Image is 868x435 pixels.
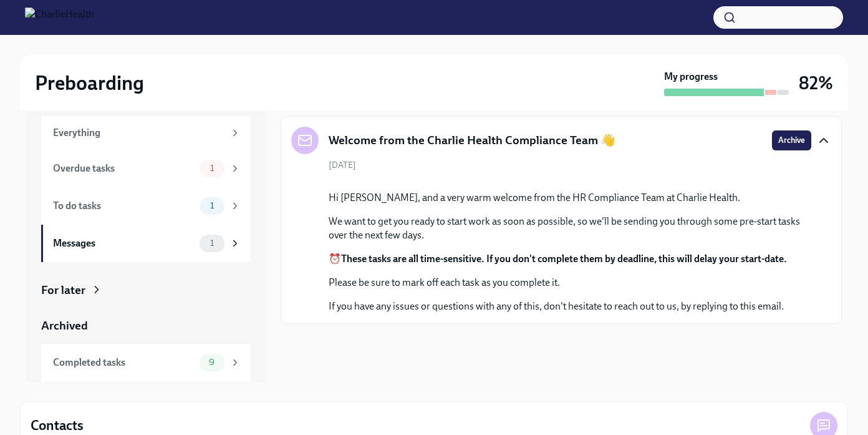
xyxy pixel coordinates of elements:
p: We want to get you ready to start work as soon as possible, so we'll be sending you through some ... [329,215,811,242]
a: Completed tasks9 [41,344,251,381]
div: Everything [53,126,224,140]
a: For later [41,282,251,298]
span: 1 [203,238,221,248]
span: Archive [778,134,805,147]
a: Messages1 [41,225,251,262]
h4: Contacts [31,416,84,435]
strong: These tasks are all time-sensitive. If you don't complete them by deadline, this will delay your ... [341,253,787,265]
a: To do tasks1 [41,187,251,225]
span: 1 [203,201,221,210]
div: To do tasks [53,199,195,213]
span: [DATE] [329,159,356,171]
span: 1 [203,164,221,173]
a: Archived [41,318,251,334]
h5: Welcome from the Charlie Health Compliance Team 👋 [329,132,615,149]
p: Hi [PERSON_NAME], and a very warm welcome from the HR Compliance Team at Charlie Health. [329,191,811,205]
div: Overdue tasks [53,162,195,175]
a: Overdue tasks1 [41,150,251,187]
img: CharlieHealth [25,7,94,27]
div: For later [41,282,85,298]
div: Messages [53,237,195,250]
p: Please be sure to mark off each task as you complete it. [329,276,811,290]
p: If you have any issues or questions with any of this, don't hesitate to reach out to us, by reply... [329,300,811,313]
span: 9 [201,358,222,367]
h3: 82% [799,72,833,94]
strong: My progress [664,70,718,84]
p: ⏰ [329,252,811,266]
h2: Preboarding [35,71,144,95]
div: Completed tasks [53,356,195,369]
a: Everything [41,116,251,150]
button: Archive [772,130,811,150]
